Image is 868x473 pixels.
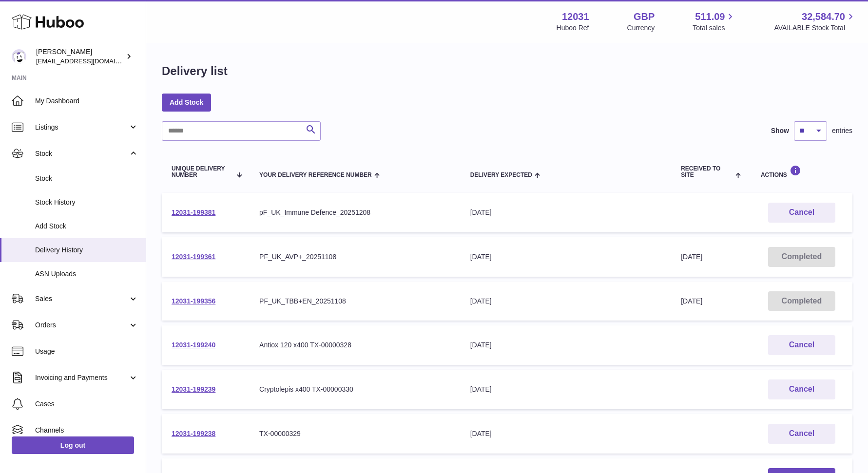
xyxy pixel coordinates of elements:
span: [DATE] [681,253,702,261]
span: Delivery History [35,246,138,255]
span: Channels [35,426,138,435]
span: Invoicing and Payments [35,373,128,382]
span: Stock [35,149,128,158]
a: 12031-199361 [172,253,215,261]
span: 511.09 [695,10,725,23]
span: Add Stock [35,222,138,231]
div: [DATE] [470,385,662,394]
span: Total sales [693,23,736,33]
div: Actions [761,165,843,178]
span: Stock [35,174,138,183]
img: admin@makewellforyou.com [12,49,26,64]
div: [DATE] [470,208,662,217]
a: 12031-199238 [172,430,215,437]
div: [DATE] [470,341,662,350]
div: Antiox 120 x400 TX-00000328 [259,341,451,350]
span: ASN Uploads [35,269,138,279]
div: PF_UK_AVP+_20251108 [259,252,451,262]
div: Huboo Ref [557,23,589,33]
span: Orders [35,321,128,330]
span: Delivery Expected [470,172,532,178]
span: Usage [35,347,138,356]
span: [EMAIL_ADDRESS][DOMAIN_NAME] [36,57,143,65]
button: Cancel [768,203,835,223]
a: 12031-199381 [172,208,215,216]
div: [DATE] [470,252,662,262]
div: PF_UK_TBB+EN_20251108 [259,297,451,306]
a: 511.09 Total sales [693,10,736,33]
a: Log out [12,436,134,454]
h1: Delivery list [162,63,228,79]
button: Cancel [768,379,835,399]
span: Received to Site [681,166,733,178]
span: Listings [35,123,128,132]
a: 12031-199239 [172,385,215,393]
label: Show [771,126,789,135]
span: Cases [35,399,138,409]
div: TX-00000329 [259,429,451,438]
a: 12031-199240 [172,341,215,349]
strong: GBP [634,10,655,23]
strong: 12031 [562,10,589,23]
button: Cancel [768,424,835,444]
div: [DATE] [470,297,662,306]
div: pF_UK_Immune Defence_20251208 [259,208,451,217]
a: 32,584.70 AVAILABLE Stock Total [774,10,856,33]
span: [DATE] [681,297,702,305]
div: [PERSON_NAME] [36,47,124,66]
div: Cryptolepis x400 TX-00000330 [259,385,451,394]
span: Unique Delivery Number [172,166,231,178]
div: Currency [627,23,655,33]
div: [DATE] [470,429,662,438]
button: Cancel [768,335,835,355]
span: My Dashboard [35,96,138,106]
a: Add Stock [162,94,211,111]
span: Stock History [35,198,138,207]
span: Your Delivery Reference Number [259,172,372,178]
span: entries [832,126,852,135]
a: 12031-199356 [172,297,215,305]
span: Sales [35,294,128,303]
span: 32,584.70 [802,10,845,23]
span: AVAILABLE Stock Total [774,23,856,33]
